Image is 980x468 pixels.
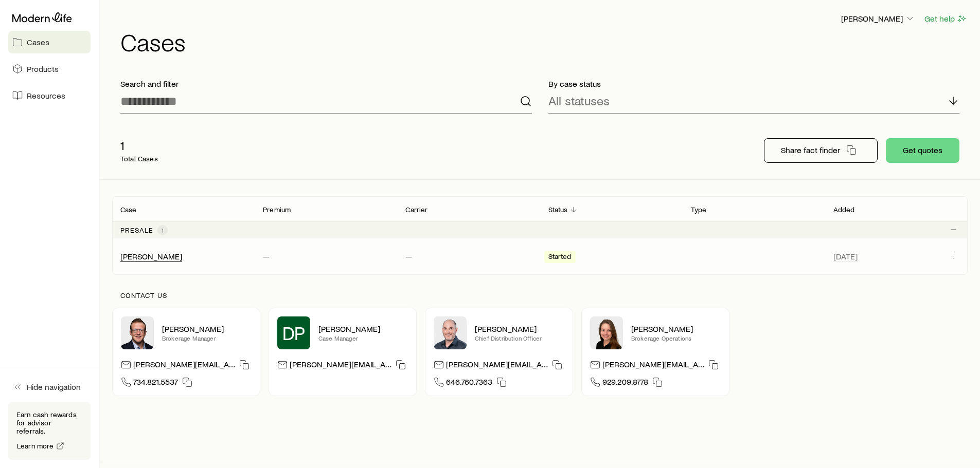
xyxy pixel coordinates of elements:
[475,324,564,334] p: [PERSON_NAME]
[263,251,389,261] p: —
[120,291,959,299] p: Contact us
[120,29,968,54] h1: Cases
[833,205,855,214] p: Added
[602,359,704,373] p: [PERSON_NAME][EMAIL_ADDRESS][DOMAIN_NAME]
[120,251,182,261] a: [PERSON_NAME]
[631,334,721,342] p: Brokerage Operations
[120,79,532,89] p: Search and filter
[27,90,65,101] span: Resources
[475,334,564,342] p: Chief Distribution Officer
[8,84,91,107] a: Resources
[548,79,960,89] p: By case status
[263,205,291,214] p: Premium
[841,13,915,24] p: [PERSON_NAME]
[405,251,531,261] p: —
[162,334,252,342] p: Brokerage Manager
[16,410,82,435] p: Earn cash rewards for advisor referrals.
[924,13,968,25] button: Get help
[548,93,610,108] p: All statuses
[112,196,968,275] div: Client cases
[631,324,721,334] p: [PERSON_NAME]
[120,205,137,214] p: Case
[833,251,858,261] span: [DATE]
[886,138,959,163] button: Get quotes
[282,323,306,343] span: DP
[162,226,164,234] span: 1
[434,316,467,349] img: Dan Pierson
[27,64,59,74] span: Products
[8,376,91,398] button: Hide navigation
[781,145,840,155] p: Share fact finder
[446,359,548,373] p: [PERSON_NAME][EMAIL_ADDRESS][DOMAIN_NAME]
[8,31,91,53] a: Cases
[548,205,568,214] p: Status
[764,138,878,163] button: Share fact finder
[318,334,408,342] p: Case Manager
[691,205,707,214] p: Type
[8,58,91,80] a: Products
[120,155,158,163] p: Total Cases
[27,382,81,392] span: Hide navigation
[133,377,178,390] span: 734.821.5537
[133,359,235,373] p: [PERSON_NAME][EMAIL_ADDRESS][PERSON_NAME][DOMAIN_NAME]
[8,402,91,460] div: Earn cash rewards for advisor referrals.Learn more
[446,377,492,390] span: 646.760.7363
[548,252,572,263] span: Started
[17,442,54,450] span: Learn more
[120,226,153,234] p: Presale
[405,205,427,214] p: Carrier
[318,324,408,334] p: [PERSON_NAME]
[120,138,158,153] p: 1
[590,316,623,349] img: Ellen Wall
[120,251,182,262] div: [PERSON_NAME]
[27,37,49,47] span: Cases
[841,13,916,25] button: [PERSON_NAME]
[162,324,252,334] p: [PERSON_NAME]
[121,316,154,349] img: Matt Kaas
[602,377,648,390] span: 929.209.8778
[290,359,391,373] p: [PERSON_NAME][EMAIL_ADDRESS][DOMAIN_NAME]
